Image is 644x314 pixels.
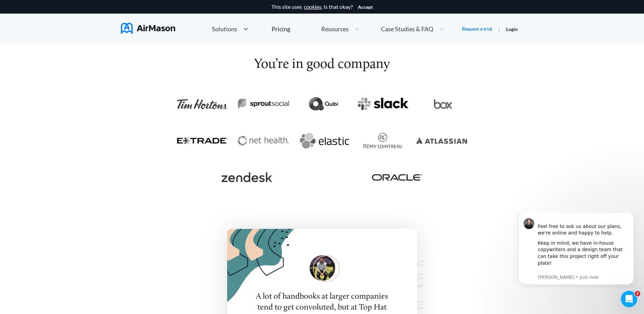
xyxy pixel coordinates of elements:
img: box [434,99,452,109]
img: bg_card-8499c0fa3b0c6d0d5be01e548dfafdf6.jpg [227,229,297,304]
div: Keep in mind, we have in-house copywriters and a design team that can take this project right off... [30,27,121,60]
span: 2 [635,291,640,296]
span: Solutions [212,26,237,32]
button: Accept cookies [358,4,373,10]
iframe: Intercom notifications message [508,213,644,289]
a: Login [506,26,518,32]
a: cookies [304,4,321,10]
img: slack [358,98,409,111]
span: | [498,25,500,32]
p: Message from Holly, sent Just now [30,62,121,68]
h2: You’re in good company [249,57,395,91]
img: remy [362,132,403,149]
a: Request a trial [462,25,492,32]
img: elastic [299,132,349,149]
img: nerHealth [238,136,289,145]
img: atlassian [416,138,467,144]
img: timHortons [177,99,228,109]
img: quibi [308,95,338,112]
img: extrade [177,137,228,144]
span: Case Studies & FAQ [381,26,433,32]
a: Pricing [272,23,290,35]
img: zendesk [221,172,272,182]
img: oracle [372,174,423,180]
div: Feel free to ask us about our plans, we're online and happy to help. [30,4,121,24]
iframe: Intercom live chat [621,291,637,307]
div: Pricing [272,26,290,32]
div: Message content [30,4,121,60]
img: Z [309,255,335,281]
img: AirMason Logo [121,23,175,34]
img: Profile image for Holly [15,5,26,16]
img: sprout [238,99,289,109]
span: Resources [321,26,349,32]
